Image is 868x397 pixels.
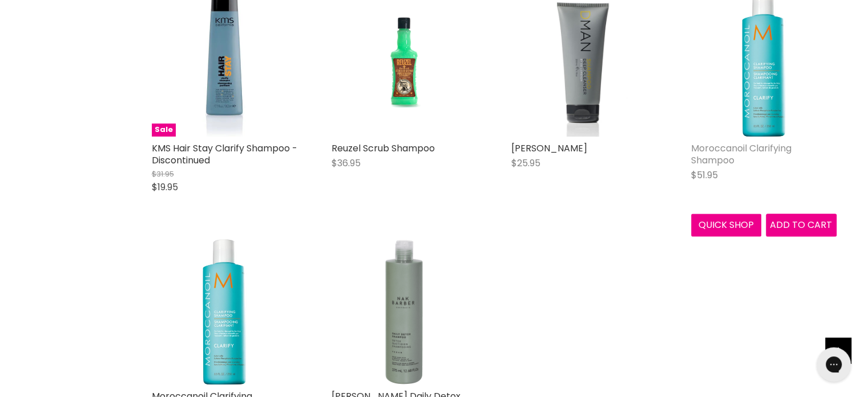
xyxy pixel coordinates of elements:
[332,157,361,170] span: $36.95
[811,343,857,386] iframe: Gorgias live chat messenger
[766,214,837,236] button: Add to cart
[511,157,540,170] span: $25.95
[511,142,587,155] a: [PERSON_NAME]
[203,239,247,384] img: Moroccanoil Clarifying Shampoo - Clearance
[152,239,297,384] a: Moroccanoil Clarifying Shampoo - Clearance
[152,123,176,137] span: Sale
[152,181,178,194] span: $19.95
[691,214,762,236] button: Quick shop
[332,142,435,155] a: Reuzel Scrub Shampoo
[691,169,718,182] span: $51.95
[770,218,832,231] span: Add to cart
[152,169,174,179] span: $31.95
[691,142,792,167] a: Moroccanoil Clarifying Shampoo
[332,239,477,384] img: Nak Barber Daily Detox Shampoo
[152,142,297,167] a: KMS Hair Stay Clarify Shampoo - Discontinued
